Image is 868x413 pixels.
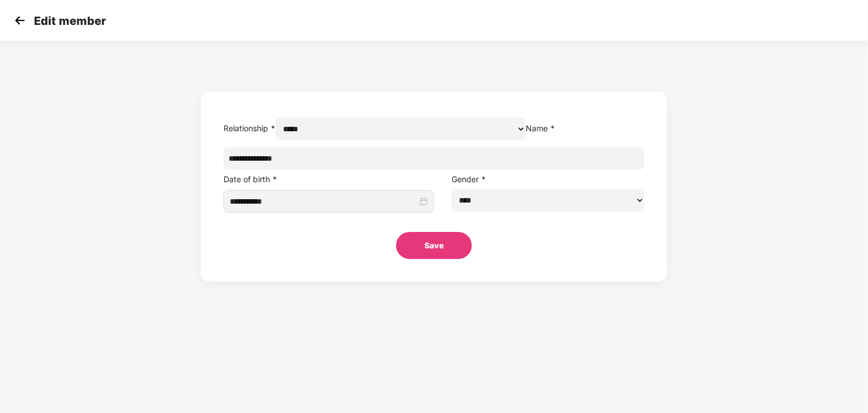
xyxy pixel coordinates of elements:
[452,174,486,184] label: Gender *
[224,174,277,184] label: Date of birth *
[420,197,428,205] span: close-circle
[11,12,28,29] img: svg+xml;base64,PHN2ZyB4bWxucz0iaHR0cDovL3d3dy53My5vcmcvMjAwMC9zdmciIHdpZHRoPSIzMCIgaGVpZ2h0PSIzMC...
[396,232,472,259] button: Save
[34,14,106,28] p: Edit member
[526,123,555,133] label: Name *
[224,123,276,133] label: Relationship *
